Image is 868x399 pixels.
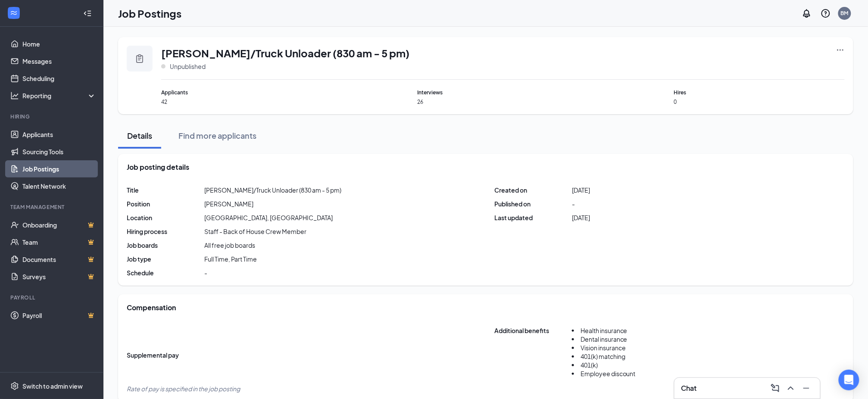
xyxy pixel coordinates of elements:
a: Home [22,35,96,53]
div: Find more applicants [178,130,256,141]
svg: WorkstreamLogo [9,9,18,17]
span: Dental insurance [581,335,628,343]
svg: Minimize [801,383,812,393]
div: Staff - Back of House Crew Member [204,227,306,236]
a: Messages [22,53,96,70]
span: Interviews [418,88,589,97]
h3: Chat [681,383,697,393]
div: Team Management [10,203,94,211]
span: [PERSON_NAME]/Truck Unloader (830 am - 5 pm) [161,46,409,60]
span: Job type [127,255,204,263]
span: 401(k) [581,361,598,369]
svg: Analysis [10,91,19,100]
span: Additional benefits [494,326,572,384]
svg: Clipboard [134,53,145,64]
span: 42 [161,98,332,106]
div: Details [127,130,153,141]
span: Position [127,199,204,208]
span: Job posting details [127,162,189,172]
button: ComposeMessage [768,381,782,395]
a: Job Postings [22,160,96,178]
span: Applicants [161,88,332,97]
span: 401(k) matching [581,352,625,360]
span: Created on [494,186,572,194]
span: Title [127,186,204,194]
svg: Collapse [83,9,92,18]
div: [PERSON_NAME] [204,199,253,208]
svg: Settings [10,382,19,390]
a: DocumentsCrown [22,251,96,268]
a: TeamCrown [22,234,96,251]
span: 0 [674,98,845,106]
div: Open Intercom Messenger [839,370,859,390]
div: Switch to admin view [22,382,83,390]
span: Full Time, Part Time [204,255,257,263]
span: Health insurance [581,327,628,334]
div: BM [841,9,849,17]
span: [DATE] [572,186,590,194]
span: Employee discount [581,370,636,377]
a: Sourcing Tools [22,143,96,160]
svg: QuestionInfo [821,8,831,19]
span: Location [127,213,204,222]
span: 26 [418,98,589,106]
span: Hires [674,88,845,97]
span: Schedule [127,268,204,277]
span: [DATE] [572,213,590,222]
span: Last updated [494,213,572,222]
div: Hiring [10,113,94,120]
span: [PERSON_NAME]/Truck Unloader (830 am - 5 pm) [204,186,341,194]
span: Vision insurance [581,344,626,352]
a: Scheduling [22,70,96,87]
span: - [572,199,575,208]
span: Supplemental pay [127,351,204,359]
a: OnboardingCrown [22,216,96,234]
span: - [204,268,207,277]
svg: ComposeMessage [770,383,781,393]
h1: Job Postings [118,6,181,21]
span: All free job boards [204,241,255,249]
div: Payroll [10,294,94,301]
a: Applicants [22,126,96,143]
svg: Ellipses [836,46,845,54]
span: Unpublished [170,62,206,71]
button: Minimize [799,381,813,395]
span: [GEOGRAPHIC_DATA], [GEOGRAPHIC_DATA] [204,213,333,222]
span: Compensation [127,303,176,312]
button: ChevronUp [784,381,798,395]
a: SurveysCrown [22,268,96,285]
span: Published on [494,199,572,208]
span: Job boards [127,241,204,249]
span: Hiring process [127,227,204,236]
svg: Notifications [802,8,812,19]
div: Reporting [22,91,97,100]
span: Rate of pay is specified in the job posting [127,385,240,393]
svg: ChevronUp [786,383,796,393]
a: PayrollCrown [22,307,96,324]
a: Talent Network [22,178,96,195]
